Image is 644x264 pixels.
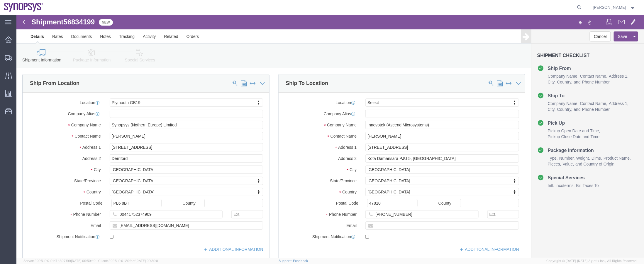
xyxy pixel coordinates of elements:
span: [DATE] 09:39:01 [135,259,159,263]
span: [DATE] 09:50:40 [71,259,96,263]
a: Support [279,259,293,263]
span: Client: 2025.19.0-129fbcf [98,259,159,263]
span: Server: 2025.19.0-91c74307f99 [23,259,96,263]
span: Caleb Jackson [593,4,626,11]
button: [PERSON_NAME] [593,4,636,11]
span: Copyright © [DATE]-[DATE] Agistix Inc., All Rights Reserved [547,258,637,263]
a: Feedback [293,259,308,263]
iframe: FS Legacy Container [16,15,644,258]
img: logo [4,3,43,12]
